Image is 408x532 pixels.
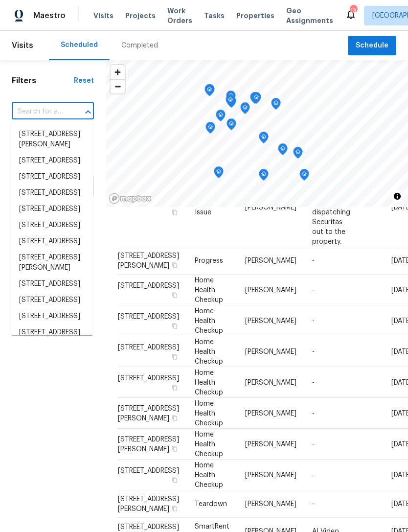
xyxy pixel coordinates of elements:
[118,253,179,269] span: [STREET_ADDRESS][PERSON_NAME]
[245,257,296,264] span: [PERSON_NAME]
[271,98,281,113] div: Map marker
[11,233,93,250] li: [STREET_ADDRESS]
[195,199,229,215] span: SmartRent Issue
[350,6,357,16] div: 13
[11,292,93,308] li: [STREET_ADDRESS]
[259,169,269,184] div: Map marker
[11,308,93,324] li: [STREET_ADDRESS]
[195,257,223,264] span: Progress
[195,501,227,508] span: Teardown
[236,11,274,21] span: Properties
[312,501,315,508] span: -
[214,166,224,182] div: Map marker
[118,374,179,381] span: [STREET_ADDRESS]
[118,405,179,421] span: [STREET_ADDRESS][PERSON_NAME]
[245,379,296,386] span: [PERSON_NAME]
[195,369,223,395] span: Home Health Checkup
[170,208,179,216] button: Copy Address
[12,76,74,86] h1: Filters
[118,313,179,320] span: [STREET_ADDRESS]
[125,11,156,21] span: Projects
[11,126,93,153] li: [STREET_ADDRESS][PERSON_NAME]
[312,440,315,447] span: -
[312,169,350,245] span: Overactive Hub. Please inspect. Keeps dispatching Securitas out to the property.
[170,475,179,484] button: Copy Address
[118,282,179,289] span: [STREET_ADDRESS]
[118,524,179,531] span: [STREET_ADDRESS]
[312,348,315,355] span: -
[245,501,296,508] span: [PERSON_NAME]
[348,36,396,56] button: Schedule
[170,321,179,330] button: Copy Address
[111,65,125,79] button: Zoom in
[195,307,223,334] span: Home Health Checkup
[204,12,225,19] span: Tasks
[118,344,179,350] span: [STREET_ADDRESS]
[11,201,93,217] li: [STREET_ADDRESS]
[227,118,236,134] div: Map marker
[394,191,400,202] span: Toggle attribution
[216,110,226,125] div: Map marker
[245,440,296,447] span: [PERSON_NAME]
[245,317,296,324] span: [PERSON_NAME]
[312,257,315,264] span: -
[286,6,333,25] span: Geo Assignments
[245,471,296,478] span: [PERSON_NAME]
[33,11,66,21] span: Maestro
[11,217,93,233] li: [STREET_ADDRESS]
[121,41,158,50] div: Completed
[204,84,214,99] div: Map marker
[259,132,269,147] div: Map marker
[170,413,179,422] button: Copy Address
[245,410,296,416] span: [PERSON_NAME]
[11,169,93,185] li: [STREET_ADDRESS]
[74,76,94,86] div: Reset
[226,91,236,106] div: Map marker
[312,471,315,478] span: -
[245,286,296,293] span: [PERSON_NAME]
[12,104,67,119] input: Search for an address...
[312,410,315,416] span: -
[195,431,223,457] span: Home Health Checkup
[278,143,288,159] div: Map marker
[11,153,93,169] li: [STREET_ADDRESS]
[170,290,179,299] button: Copy Address
[170,504,179,513] button: Copy Address
[195,338,223,365] span: Home Health Checkup
[11,250,93,276] li: [STREET_ADDRESS][PERSON_NAME]
[170,444,179,453] button: Copy Address
[118,467,179,474] span: [STREET_ADDRESS]
[391,190,403,202] button: Toggle attribution
[61,40,98,50] div: Scheduled
[81,105,95,119] button: Close
[109,193,152,204] a: Mapbox homepage
[170,383,179,392] button: Copy Address
[312,379,315,386] span: -
[93,11,113,21] span: Visits
[251,92,261,107] div: Map marker
[11,276,93,292] li: [STREET_ADDRESS]
[167,6,192,25] span: Work Orders
[293,147,303,162] div: Map marker
[111,79,125,93] button: Zoom out
[312,317,315,324] span: -
[111,80,125,93] span: Zoom out
[11,185,93,201] li: [STREET_ADDRESS]
[195,462,223,488] span: Home Health Checkup
[245,348,296,355] span: [PERSON_NAME]
[299,169,309,184] div: Map marker
[170,261,179,270] button: Copy Address
[226,94,235,110] div: Map marker
[118,436,179,452] span: [STREET_ADDRESS][PERSON_NAME]
[11,324,93,351] li: [STREET_ADDRESS][PERSON_NAME]
[205,122,215,137] div: Map marker
[250,92,260,107] div: Map marker
[195,277,223,303] span: Home Health Checkup
[245,204,296,210] span: [PERSON_NAME]
[195,400,223,426] span: Home Health Checkup
[312,286,315,293] span: -
[118,496,179,512] span: [STREET_ADDRESS][PERSON_NAME]
[12,35,33,56] span: Visits
[170,352,179,361] button: Copy Address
